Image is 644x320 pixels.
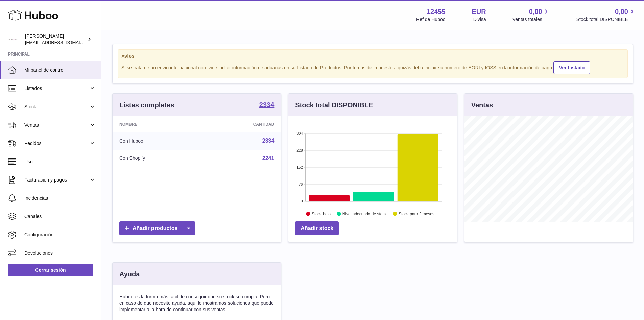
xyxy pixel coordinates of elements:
div: Si se trata de un envío internacional no olvide incluir información de aduanas en su Listado de P... [121,60,624,74]
h3: Stock total DISPONIBLE [295,101,373,110]
a: 2334 [259,101,275,109]
text: 304 [296,131,303,135]
td: Con Huboo [113,132,202,150]
span: Uso [24,158,96,165]
div: Ref de Huboo [416,16,445,23]
span: Listados [24,85,89,92]
a: 0,00 Ventas totales [512,7,550,23]
td: Con Shopify [113,150,202,167]
strong: 2334 [259,101,275,108]
strong: EUR [472,7,486,16]
text: 228 [296,148,303,152]
h3: Listas completas [119,101,174,110]
a: Ver Listado [553,61,590,74]
a: Cerrar sesión [8,264,93,276]
span: Configuración [24,232,96,238]
div: Divisa [473,16,486,23]
text: 0 [301,199,303,203]
span: 0,00 [529,7,542,16]
span: [EMAIL_ADDRESS][DOMAIN_NAME] [25,40,99,45]
span: Pedidos [24,140,89,147]
a: Añadir productos [119,221,195,235]
span: Ventas [24,122,89,128]
span: 0,00 [615,7,628,16]
span: Canales [24,213,96,220]
text: Nivel adecuado de stock [342,212,387,216]
p: Huboo es la forma más fácil de conseguir que su stock se cumpla. Pero en caso de que necesite ayu... [119,294,274,313]
a: 0,00 Stock total DISPONIBLE [576,7,636,23]
span: Ventas totales [512,16,550,23]
h3: Ventas [471,101,493,110]
div: [PERSON_NAME] [25,33,86,46]
span: Facturación y pagos [24,177,89,183]
a: Añadir stock [295,221,339,235]
th: Nombre [113,116,202,132]
th: Cantidad [202,116,281,132]
strong: 12455 [427,7,446,16]
h3: Ayuda [119,270,140,279]
text: Stock para 2 meses [399,212,434,216]
a: 2334 [262,138,275,144]
span: Stock [24,104,89,110]
strong: Aviso [121,53,624,60]
span: Incidencias [24,195,96,201]
text: Stock bajo [312,212,331,216]
span: Devoluciones [24,250,96,256]
span: Mi panel de control [24,67,96,73]
a: 2241 [262,155,275,161]
text: 76 [299,182,303,186]
img: pedidos@glowrias.com [8,34,18,44]
text: 152 [296,165,303,169]
span: Stock total DISPONIBLE [576,16,636,23]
